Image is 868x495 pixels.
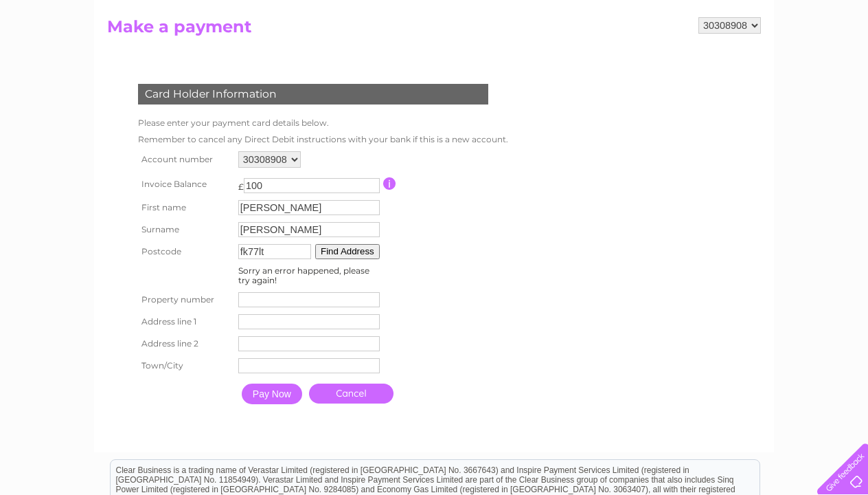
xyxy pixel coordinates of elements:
[238,265,369,285] span: Sorry an error happened, please try again!
[135,289,235,311] th: Property number
[749,58,768,69] a: Blog
[626,58,652,69] a: Water
[111,8,759,67] div: Clear Business is a trading name of Verastar Limited (registered in [GEOGRAPHIC_DATA] No. 3667643...
[777,58,810,69] a: Contact
[135,115,512,131] td: Please enter your payment card details below.
[135,241,235,263] th: Postcode
[135,131,512,148] td: Remember to cancel any Direct Debit instructions with your bank if this is a new account.
[135,148,235,171] th: Account number
[135,197,235,219] th: First name
[383,177,396,190] input: Information
[135,355,235,377] th: Town/City
[135,311,235,333] th: Address line 1
[609,7,704,24] a: 0333 014 3131
[661,58,691,69] a: Energy
[309,384,393,404] a: Cancel
[135,171,235,197] th: Invoice Balance
[699,58,740,69] a: Telecoms
[242,384,302,404] input: Pay Now
[107,17,761,43] h2: Make a payment
[135,333,235,355] th: Address line 2
[315,244,380,259] button: Find Address
[823,58,855,69] a: Log out
[135,219,235,241] th: Surname
[30,36,100,78] img: logo.png
[138,84,488,104] div: Card Holder Information
[238,175,244,192] td: £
